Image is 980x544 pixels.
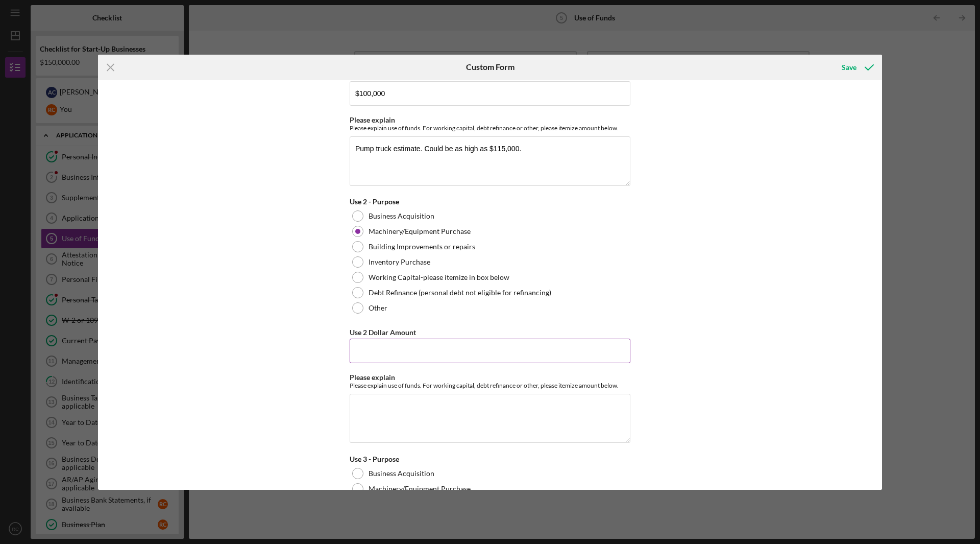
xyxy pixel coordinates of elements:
[369,243,475,251] label: Building Improvements or repairs
[350,124,630,132] div: Please explain use of funds. For working capital, debt refinance or other, please itemize amount ...
[350,115,395,124] label: Please explain
[842,57,856,78] div: Save
[350,136,630,185] textarea: Pump truck estimate. Could be as high as $115,000.
[350,373,395,382] label: Please explain
[350,455,630,463] div: Use 3 - Purpose
[369,469,434,478] label: Business Acquisition
[831,57,882,78] button: Save
[350,198,630,206] div: Use 2 - Purpose
[369,273,509,281] label: Working Capital-please itemize in box below
[369,304,387,312] label: Other
[350,382,630,389] div: Please explain use of funds. For working capital, debt refinance or other, please itemize amount ...
[369,258,430,266] label: Inventory Purchase
[369,227,471,235] label: Machinery/Equipment Purchase
[369,212,434,220] label: Business Acquisition
[369,485,471,493] label: Machinery/Equipment Purchase
[466,62,514,72] h6: Custom Form
[350,328,416,337] label: Use 2 Dollar Amount
[369,289,551,297] label: Debt Refinance (personal debt not eligible for refinancing)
